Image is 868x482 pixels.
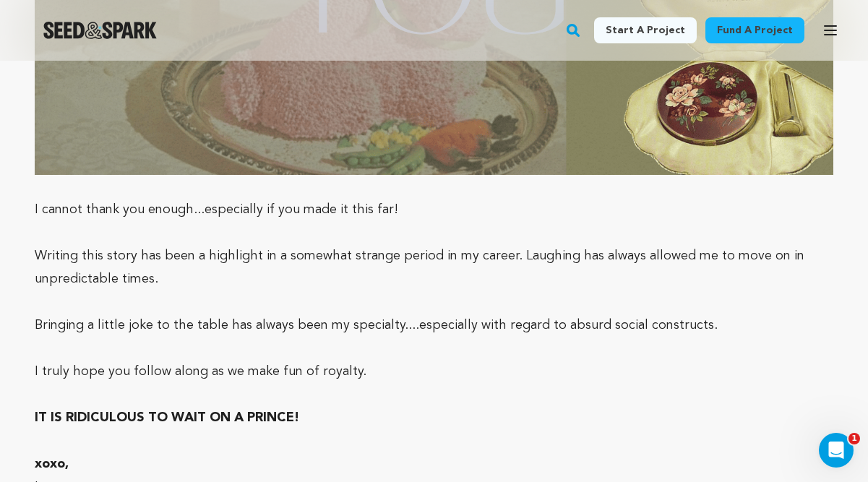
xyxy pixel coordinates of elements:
p: I truly hope you follow along as we make fun of royalty. [35,360,833,383]
p: Writing this story has been a highlight in a somewhat strange period in my career. Laughing has a... [35,244,833,291]
strong: IT IS RIDICULOUS TO WAIT ON A PRINCE! [35,411,299,424]
strong: xoxo, [35,457,69,470]
a: Start a project [594,17,697,43]
p: Bringing a little joke to the table has always been my specialty....especially with regard to abs... [35,314,833,337]
iframe: Intercom live chat [819,433,854,468]
span: 1 [848,433,860,444]
a: Seed&Spark Homepage [43,22,157,39]
a: Fund a project [705,17,804,43]
p: I cannot thank you enough...especially if you made it this far! [35,198,833,221]
img: Seed&Spark Logo Dark Mode [43,22,157,39]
